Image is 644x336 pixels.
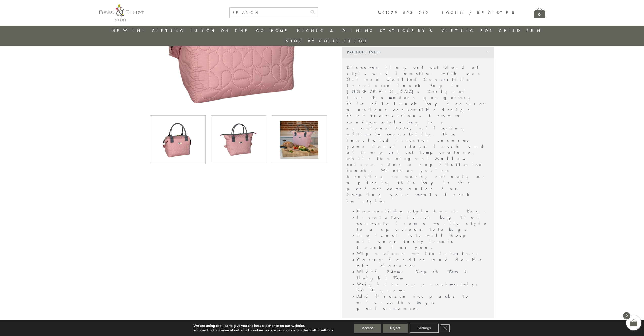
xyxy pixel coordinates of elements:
li: Wipe clean white interior. [357,251,489,257]
a: New in! [112,28,146,33]
p: Discover the perfect blend of style and function with our Oxford Quilted Convertible Insulated Lu... [347,64,489,204]
p: You can find out more about which cookies we are using or switch them off in . [193,328,334,333]
a: 01279 653 249 [377,11,429,15]
span: 0 [623,312,630,319]
img: logo [99,4,144,21]
li: Carry handles and double zip closure. [357,257,489,269]
li: Add frozen ice packs to enhance the bags performance. [357,293,489,311]
a: Picnic & Dining [297,28,374,33]
img: Oxford Quilted Lunch Bag Mallow [159,121,197,159]
a: Shop by collection [286,38,368,44]
li: The lunch tote will keep all your tasty treats fresh for you. [357,232,489,251]
a: Gifting [152,28,185,33]
li: Convertible style Lunch Bag. [357,208,489,214]
button: Settings [410,324,439,333]
li: Width 24cm. Depth 15cm & Height 19cm [357,269,489,281]
li: Weight is approximately: 260 grams [357,281,489,293]
a: 0 [534,8,545,18]
input: SEARCH [230,8,307,18]
a: Login / Register [442,10,517,15]
img: Oxford Quilted Lunch Bag Mallow [220,121,258,159]
a: Lunch On The Go [190,28,265,33]
img: Oxford Quilted Lunch Bag Mallow [280,121,318,159]
p: We are using cookies to give you the best experience on our website. [193,324,334,328]
div: Product Info [342,47,494,58]
a: For Children [480,28,542,33]
button: Reject [383,324,408,333]
button: Accept [354,324,381,333]
a: Home [271,28,291,33]
a: Stationery & Gifting [380,28,475,33]
button: Close GDPR Cookie Banner [441,324,450,332]
button: settings [320,328,333,333]
li: Insulated lunch bag that converts from a vanity style to a spacious tote bag. [357,214,489,232]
